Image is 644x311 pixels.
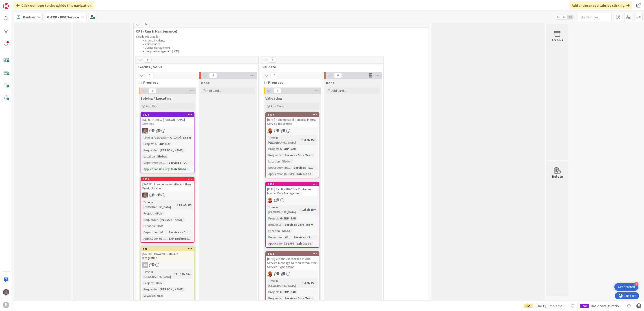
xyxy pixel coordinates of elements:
[271,73,278,78] span: 5
[136,29,423,33] span: OPS (Run & Maintenance)
[141,113,194,117] div: 1828
[267,171,294,176] div: Application (G-ERP)
[331,89,346,93] span: Add Card...
[267,159,280,164] div: Location
[3,302,9,308] div: H
[524,304,533,308] div: 754
[181,135,182,140] span: :
[152,129,154,132] span: 2
[280,228,293,233] div: Global
[156,154,168,159] div: Global
[142,148,158,153] div: Requester
[551,37,563,43] div: Archive
[167,236,168,241] span: :
[268,113,319,116] div: 1899
[158,193,161,196] span: 1
[266,252,319,256] div: 1892
[280,228,280,233] span: :
[142,166,169,171] div: Application (G-ERP)
[634,282,638,286] div: 4
[142,200,177,210] div: Time in [GEOGRAPHIC_DATA]
[266,117,319,127] div: [ISAH] Rename label Remarks in 0500 Service messages
[269,57,276,63] span: 5
[141,247,194,251] div: 941
[158,287,159,292] span: :
[201,81,210,85] span: Done
[141,177,194,181] div: 1959
[265,96,282,101] span: Validating
[140,39,426,42] li: Issues / Incidents
[301,281,318,286] div: 1d 5h 15m
[267,153,283,158] div: Requester
[283,222,314,227] div: Services Core Team
[283,153,314,158] div: Services Core Team
[278,289,279,294] span: :
[267,241,294,246] div: Application (G-ERP)
[207,89,221,93] span: Add Card...
[141,128,194,134] div: PS
[142,154,155,159] div: Location
[158,129,161,132] span: 1
[267,289,278,294] div: Project
[334,73,342,78] span: 0
[591,303,623,309] span: Basic configuration Isah test environment HSG
[278,216,279,221] span: :
[138,65,253,69] span: Execute / Solve
[618,285,635,289] div: Get Started
[156,293,164,298] div: HBR
[271,104,285,108] span: Add Card...
[267,228,280,233] div: Location
[295,171,313,176] div: Isah Global
[168,160,190,165] div: Services - O...
[267,205,300,215] div: Time in [GEOGRAPHIC_DATA]
[136,35,426,39] p: This flow is used for:
[178,202,193,207] div: 5d 1h 4m
[153,141,154,146] span: :
[146,73,153,78] span: 9
[279,146,297,151] div: G-ERP ISAH
[276,198,279,201] span: 2
[283,222,283,227] span: :
[155,154,156,159] span: :
[279,216,297,221] div: G-ERP ISAH
[266,197,319,203] div: LC
[143,113,194,116] div: 1828
[267,278,300,288] div: Time in [GEOGRAPHIC_DATA]
[282,129,285,132] span: 1
[154,141,172,146] div: G-ERP ISAH
[262,65,378,69] span: Validate
[142,135,181,140] div: Time in [GEOGRAPHIC_DATA]
[159,217,185,222] div: [PERSON_NAME]
[142,160,167,165] div: Department (G-ERP)
[141,177,194,243] a: 1959[SAP B1] Invoice Value different than Product ValuePSTime in [GEOGRAPHIC_DATA]:5d 1h 4mProjec...
[266,128,319,134] div: LC
[169,166,170,171] span: :
[295,241,313,246] div: Isah Global
[265,112,319,178] a: 1899[ISAH] Rename label Remarks in 0500 Service messagesLCTime in [GEOGRAPHIC_DATA]:1d 5h 15mProj...
[168,236,192,241] div: SAP Business...
[142,193,148,198] img: PS
[9,1,20,6] span: Support
[146,104,160,108] span: Add Card...
[142,236,167,241] div: Application (G-ERP)
[142,223,155,228] div: Location
[168,299,189,304] div: Services - S...
[614,283,638,291] div: Open Get Started checklist, remaining modules: 4
[273,88,281,94] span: 3
[294,241,295,246] span: :
[301,207,318,212] div: 1d 5h 15m
[155,293,156,298] span: :
[266,182,319,186] div: 1896
[142,287,158,292] div: Requester
[139,80,192,85] span: In Progress
[158,148,159,153] span: :
[159,287,185,292] div: [PERSON_NAME]
[326,81,335,85] span: Done
[141,181,194,191] div: [SAP B1] Invoice Value different than Product Value
[276,272,279,275] span: 2
[292,165,292,170] span: :
[141,247,194,261] div: 941[SAP B1] PowerBi/Datalake Integration
[142,141,153,146] div: Project
[266,271,319,277] div: LC
[142,262,148,268] div: FA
